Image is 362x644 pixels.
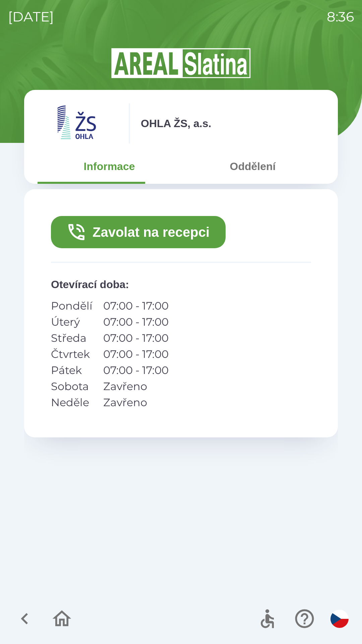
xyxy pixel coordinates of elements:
[103,346,169,362] p: 07:00 - 17:00
[103,362,169,378] p: 07:00 - 17:00
[103,378,169,394] p: Zavřeno
[327,7,354,27] p: 8:36
[103,314,169,330] p: 07:00 - 17:00
[51,216,226,248] button: Zavolat na recepci
[181,154,324,178] button: Oddělení
[330,610,349,628] img: cs flag
[51,330,93,346] p: Středa
[103,298,169,314] p: 07:00 - 17:00
[51,362,93,378] p: Pátek
[51,346,93,362] p: Čtvrtek
[24,47,338,79] img: Logo
[51,378,93,394] p: Sobota
[8,7,54,27] p: [DATE]
[38,103,118,144] img: 95230cbc-907d-4dce-b6ee-20bf32430970.png
[51,314,93,330] p: Úterý
[51,276,311,292] p: Otevírací doba :
[103,330,169,346] p: 07:00 - 17:00
[51,394,93,411] p: Neděle
[51,298,93,314] p: Pondělí
[38,154,181,178] button: Informace
[141,115,211,131] p: OHLA ŽS, a.s.
[103,394,169,411] p: Zavřeno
